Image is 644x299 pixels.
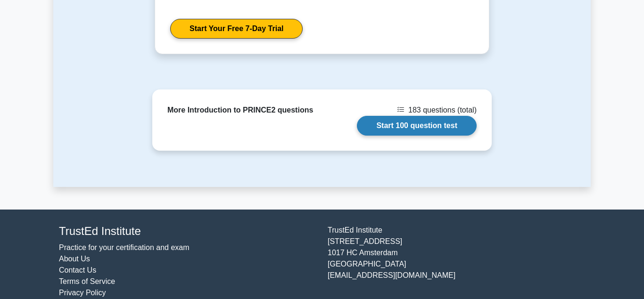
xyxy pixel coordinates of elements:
a: Start 100 question test [357,116,477,136]
a: Privacy Policy [59,289,106,297]
a: Terms of Service [59,277,115,285]
a: Practice for your certification and exam [59,243,190,251]
a: Contact Us [59,266,96,274]
h4: TrustEd Institute [59,225,316,238]
a: About Us [59,255,90,263]
a: Start Your Free 7-Day Trial [170,19,303,39]
div: TrustEd Institute [STREET_ADDRESS] 1017 HC Amsterdam [GEOGRAPHIC_DATA] [EMAIL_ADDRESS][DOMAIN_NAME] [322,225,591,299]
